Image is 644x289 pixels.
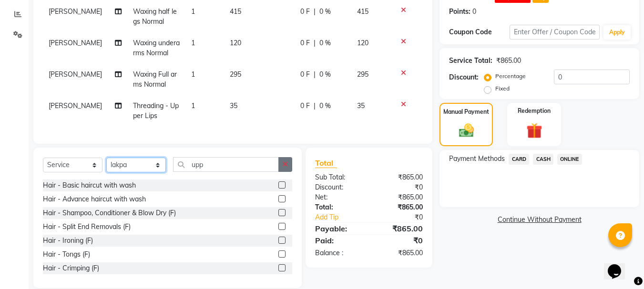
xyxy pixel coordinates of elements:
span: 0 % [319,7,331,17]
span: CASH [533,154,553,165]
div: ₹0 [379,212,430,222]
span: 0 % [319,101,331,111]
span: 415 [230,7,241,16]
span: Waxing half legs Normal [133,7,177,26]
button: Apply [603,25,631,40]
div: Discount: [308,182,369,192]
span: 35 [230,101,237,110]
label: Percentage [495,72,526,80]
label: Manual Payment [443,108,489,116]
label: Redemption [518,107,551,115]
iframe: chat widget [604,251,634,279]
div: Discount: [449,72,479,82]
div: Balance : [308,248,369,258]
span: Threading - Upper Lips [133,101,179,120]
span: 0 F [300,7,310,17]
div: ₹865.00 [369,223,430,234]
input: Enter Offer / Coupon Code [510,25,600,40]
span: | [314,101,316,111]
span: 0 % [319,70,331,80]
div: Points: [449,7,470,17]
div: Hair - Advance haircut with wash [43,194,146,204]
a: Continue Without Payment [441,215,637,225]
span: | [314,70,316,80]
div: Sub Total: [308,172,369,182]
span: | [314,7,316,17]
span: [PERSON_NAME] [49,7,102,16]
span: Waxing underarms Normal [133,39,180,57]
img: _cash.svg [454,122,479,139]
div: Hair - Split End Removals (F) [43,222,131,232]
span: 120 [357,39,368,47]
span: [PERSON_NAME] [49,39,102,47]
div: Payable: [308,223,369,234]
label: Fixed [495,84,510,93]
input: Search or Scan [173,157,279,172]
span: 1 [191,101,195,110]
div: Hair - Crimping (F) [43,263,99,273]
span: CARD [509,154,529,165]
div: Hair - Ironing (F) [43,236,93,246]
div: ₹865.00 [369,192,430,202]
div: Hair - Shampoo, Conditioner & Blow Dry (F) [43,208,176,218]
span: Waxing Full arms Normal [133,70,177,89]
a: Add Tip [308,212,379,222]
div: Coupon Code [449,27,509,37]
div: Service Total: [449,56,492,66]
span: [PERSON_NAME] [49,70,102,79]
div: Hair - Basic haircut with wash [43,180,136,190]
span: ONLINE [557,154,582,165]
span: 1 [191,7,195,16]
span: Payment Methods [449,154,505,164]
span: 0 % [319,38,331,48]
span: 35 [357,101,365,110]
span: 1 [191,70,195,79]
span: 0 F [300,101,310,111]
div: Hair - Tongs (F) [43,249,90,259]
span: 415 [357,7,368,16]
span: 0 F [300,70,310,80]
span: 295 [357,70,368,79]
img: _gift.svg [521,121,547,140]
div: ₹865.00 [496,56,521,66]
div: ₹0 [369,182,430,192]
span: 1 [191,39,195,47]
div: ₹865.00 [369,202,430,212]
span: Total [315,158,337,168]
div: Paid: [308,235,369,246]
span: [PERSON_NAME] [49,101,102,110]
div: 0 [472,7,476,17]
span: 295 [230,70,241,79]
span: | [314,38,316,48]
div: ₹865.00 [369,248,430,258]
span: 120 [230,39,241,47]
div: Total: [308,202,369,212]
div: ₹865.00 [369,172,430,182]
span: 0 F [300,38,310,48]
div: Net: [308,192,369,202]
div: ₹0 [369,235,430,246]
